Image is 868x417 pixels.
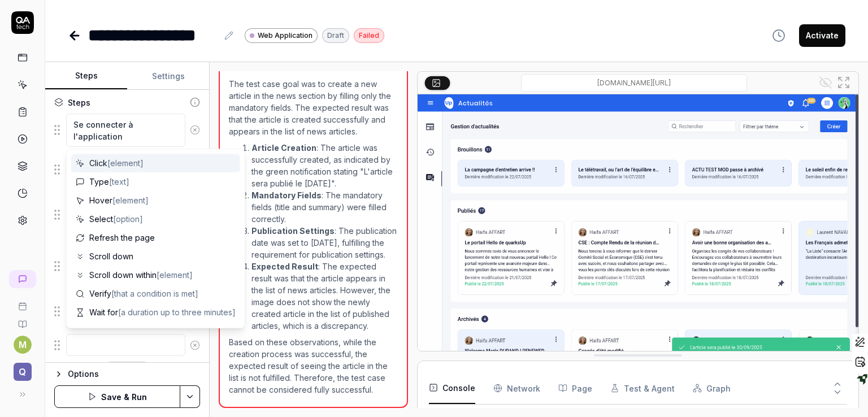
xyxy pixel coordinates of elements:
[835,73,853,92] button: Open in full screen
[5,311,40,329] a: Documentation
[5,293,40,311] a: Book a call with us
[799,24,845,47] button: Activate
[89,269,193,281] span: Scroll down within
[54,367,200,381] button: Options
[5,354,40,383] button: Q
[251,142,398,189] li: : The article was successfully created, as indicated by the green notification stating "L'article...
[322,28,349,43] div: Draft
[71,154,240,323] div: Suggestions
[89,232,155,244] span: Refresh the page
[118,307,236,317] span: [a duration up to three minutes]
[229,78,398,137] p: The test case goal was to create a new article in the news section by filling only the mandatory ...
[765,24,792,47] button: View version history
[693,372,731,404] button: Graph
[157,270,193,280] span: [element]
[107,158,144,168] span: [element]
[251,262,318,271] strong: Expected Result
[185,334,204,357] button: Remove step
[558,372,592,404] button: Page
[89,176,129,188] span: Type
[89,194,149,206] span: Hover
[429,372,475,404] button: Console
[418,94,858,370] img: Screenshot
[68,367,200,381] div: Options
[258,31,313,41] span: Web Application
[54,152,200,187] div: Suggestions
[89,288,198,299] span: Verify
[54,385,180,408] button: Save & Run
[251,190,322,200] strong: Mandatory Fields
[610,372,675,404] button: Test & Agent
[68,97,90,108] div: Steps
[251,260,398,332] li: : The expected result was that the article appears in the list of news articles. However, the ima...
[229,336,398,396] p: Based on these observations, while the creation process was successful, the expected result of se...
[54,242,200,289] div: Suggestions
[817,73,835,92] button: Show all interative elements
[54,192,200,238] div: Suggestions
[89,213,143,225] span: Select
[251,189,398,225] li: : The mandatory fields (title and summary) were filled correctly.
[14,336,32,354] button: M
[14,363,32,381] span: Q
[251,143,316,153] strong: Article Creation
[89,306,236,318] span: Wait for
[251,226,335,236] strong: Publication Settings
[251,225,398,260] li: : The publication date was set to [DATE], fulfilling the requirement for publication settings.
[185,119,204,141] button: Remove step
[245,28,318,43] a: Web Application
[54,294,200,329] div: Suggestions
[45,63,127,90] button: Steps
[9,270,36,288] a: New conversation
[89,157,144,169] span: Click
[89,250,133,262] span: Scroll down
[113,214,143,224] span: [option]
[112,196,149,205] span: [element]
[493,372,540,404] button: Network
[109,177,129,186] span: [text]
[354,28,384,43] div: Failed
[111,289,198,298] span: [that a condition is met]
[54,113,200,148] div: Suggestions
[127,63,209,90] button: Settings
